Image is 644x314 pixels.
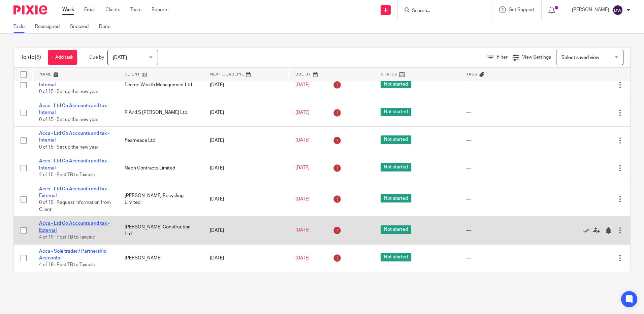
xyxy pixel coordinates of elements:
span: [DATE] [113,55,127,60]
div: --- [466,227,538,234]
a: Clients [105,6,120,13]
a: Snoozed [70,20,94,33]
span: Not started [381,163,411,171]
td: [DATE] [203,99,289,126]
a: + Add task [48,50,77,65]
span: 0 of 19 · Request information from Client [39,200,111,212]
a: Work [62,6,74,13]
input: Search [411,8,472,14]
a: Reassigned [35,20,65,33]
img: Pixie [13,5,47,14]
span: Not started [381,80,411,88]
span: 4 of 19 · Post TB to Taxcalc [39,235,95,240]
a: Accs - Sole trader / Partnership Accounts [39,249,106,260]
span: Not started [381,253,411,261]
a: To do [13,20,30,33]
span: 4 of 18 · Post TB to Taxcalc [39,262,95,267]
span: Not started [381,135,411,144]
a: Done [99,20,116,33]
span: 0 of 15 · Set up the new year [39,117,98,122]
a: Email [84,6,95,13]
td: [PERSON_NAME] Recycling Limited [118,182,203,217]
a: Accs - Ltd Co Accounts and tax - Internal [39,131,109,143]
img: svg%3E [612,5,623,15]
a: Accs - Ltd Co Accounts and tax - External [39,221,109,232]
span: [DATE] [295,197,310,201]
td: [DATE] [203,154,289,182]
td: [DATE] [203,127,289,154]
span: [DATE] [295,166,310,170]
td: [DATE] [203,244,289,272]
span: (8) [35,55,41,60]
a: Mark as done [583,227,593,234]
p: Due by [89,54,104,61]
td: Fearne Wealth Management Ltd [118,71,203,99]
a: Reports [152,6,168,13]
td: R And S [PERSON_NAME] Ltd [118,99,203,126]
span: [DATE] [295,138,310,143]
td: [DATE] [203,71,289,99]
div: --- [466,255,538,261]
a: Team [130,6,141,13]
span: [DATE] [295,256,310,260]
td: [PERSON_NAME] Construction Ltd [118,217,203,244]
span: Filter [497,55,508,60]
span: [DATE] [295,110,310,115]
td: [PERSON_NAME] [118,244,203,272]
div: --- [466,82,538,88]
div: --- [466,137,538,144]
span: 0 of 15 · Set up the new year [39,90,98,94]
a: Accs - Ltd Co Accounts and tax - External [39,187,109,198]
span: 2 of 15 · Post TB to Taxcalc [39,172,95,177]
span: 0 of 15 · Set up the new year [39,145,98,150]
td: [DATE] [203,217,289,244]
span: Not started [381,108,411,116]
p: [PERSON_NAME] [572,6,609,13]
span: View Settings [522,55,551,60]
span: Not started [381,194,411,202]
td: Fearneace Ltd [118,127,203,154]
div: --- [466,165,538,171]
a: Accs - Ltd Co Accounts and tax - Internal [39,159,109,170]
span: Get Support [509,7,535,12]
h1: To do [21,54,41,61]
a: Accs - Ltd Co Accounts and tax - Internal [39,103,109,115]
span: [DATE] [295,228,310,233]
div: --- [466,196,538,202]
td: Neon Contracts Limited [118,154,203,182]
td: [DATE] [203,182,289,217]
span: [DATE] [295,83,310,87]
span: Not started [381,225,411,234]
span: Select saved view [561,55,599,60]
span: Tags [466,72,478,76]
div: --- [466,109,538,116]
